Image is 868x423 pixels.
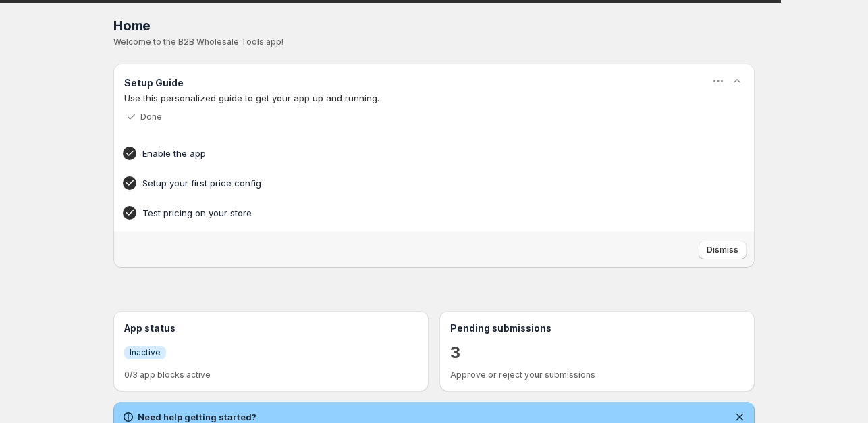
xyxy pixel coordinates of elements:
[113,18,151,34] span: Home
[450,370,744,380] p: Approve or reject your submissions
[140,111,162,122] p: Done
[142,176,684,190] h4: Setup your first price config
[124,345,166,359] a: InfoInactive
[124,76,184,90] h3: Setup Guide
[142,147,684,160] h4: Enable the app
[707,245,738,255] span: Dismiss
[124,322,418,335] h3: App status
[113,36,755,47] p: Welcome to the B2B Wholesale Tools app!
[142,206,684,220] h4: Test pricing on your store
[130,347,161,358] span: Inactive
[124,91,744,105] p: Use this personalized guide to get your app up and running.
[124,370,418,380] p: 0/3 app blocks active
[450,322,744,335] h3: Pending submissions
[699,241,747,259] button: Dismiss
[450,342,460,364] a: 3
